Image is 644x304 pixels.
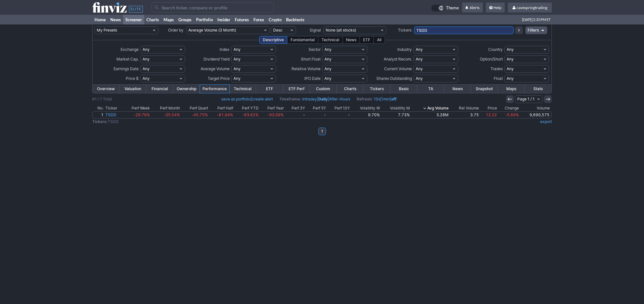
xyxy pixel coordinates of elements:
[520,105,552,111] th: Volume
[508,3,552,13] a: cavespringtrading
[329,97,350,101] a: After-Hours
[517,5,547,10] span: cavespringtrading
[417,85,444,93] a: TA
[357,96,397,102] span: | |
[266,15,284,24] a: Crypto
[381,105,411,111] th: Volatility M
[181,112,209,118] a: -45.75%
[318,36,343,44] div: Technical
[279,96,350,102] span: | |
[490,66,503,71] span: Trades
[252,97,273,101] a: create alert
[318,97,328,101] a: Daily
[163,112,180,117] span: -35.54%
[522,15,550,24] span: [DATE] 2:33 PM ET
[161,15,176,24] a: Maps
[342,36,360,44] div: News
[498,112,520,118] a: -5.69%
[104,105,123,111] th: Ticker
[200,85,229,93] a: Performance
[234,112,260,118] a: -63.62%
[217,112,233,117] span: -81.94%
[327,112,351,118] a: -
[279,97,301,101] b: Timeframe:
[92,119,108,124] b: Tickers:
[480,57,503,62] span: Option/Short
[351,112,381,118] a: 9.70%
[108,15,123,24] a: News
[540,119,552,124] a: export
[327,105,351,111] th: Perf 10Y
[411,105,450,111] th: Avg Volume
[351,105,381,111] th: Volatility W
[321,128,323,135] b: 1
[301,57,321,62] span: Short Float
[381,97,390,101] a: 1min
[151,112,181,118] a: -35.54%
[229,85,256,93] a: Technical
[486,112,497,117] span: 12.22
[201,66,230,71] span: Average Volume
[397,47,412,52] span: Industry
[251,15,266,24] a: Forex
[292,66,321,71] span: Relative Volume
[309,47,321,52] span: Sector
[173,85,200,93] a: Ownership
[376,76,412,81] span: Shares Outstanding
[123,112,151,118] a: -29.76%
[283,85,310,93] a: ETF Perf
[480,112,498,118] a: 12.22
[480,105,498,111] th: Price
[260,112,285,118] a: -93.09%
[363,85,390,93] a: Tickers
[471,85,498,93] a: Snapshot
[302,97,317,101] a: Intraday
[92,105,104,111] th: No.
[318,128,326,135] a: 1
[221,97,251,101] a: save as portfolio
[525,85,551,93] a: Stats
[192,112,208,117] span: -45.75%
[374,97,380,101] a: 10s
[181,105,209,111] th: Perf Quart
[498,105,520,111] th: Change
[168,28,183,33] span: Order by
[462,3,483,13] a: Alerts
[337,85,363,93] a: Charts
[310,85,337,93] a: Custom
[306,112,327,118] a: -
[284,15,307,24] a: Backtests
[450,105,480,111] th: Rel Volume
[121,47,139,52] span: Exchange
[256,85,283,93] a: ETF
[209,105,234,111] th: Perf Half
[104,112,123,118] a: TSDD
[381,112,411,118] a: 7.73%
[384,66,412,71] span: Current Volume
[520,112,551,118] a: 9,690,575
[123,15,144,24] a: Screener
[116,57,139,62] span: Market Cap.
[209,112,234,118] a: -81.94%
[285,105,306,111] th: Perf 3Y
[92,15,108,24] a: Home
[221,96,273,102] span: |
[233,15,251,24] a: Futures
[384,57,412,62] span: Analyst Recom.
[92,96,112,102] div: #1 / 1 Total
[260,105,285,111] th: Perf Year
[285,112,306,118] a: -
[444,85,471,93] a: News
[398,28,411,33] span: Tickers
[176,15,194,24] a: Groups
[498,85,525,93] a: Maps
[431,5,459,12] a: Theme
[304,76,321,81] span: IPO Date
[220,47,230,52] span: Index
[373,36,385,44] div: All
[123,105,151,111] th: Perf Week
[215,15,233,24] a: Insider
[93,112,104,118] a: 1
[92,119,411,125] td: TSDD
[306,105,327,111] th: Perf 5Y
